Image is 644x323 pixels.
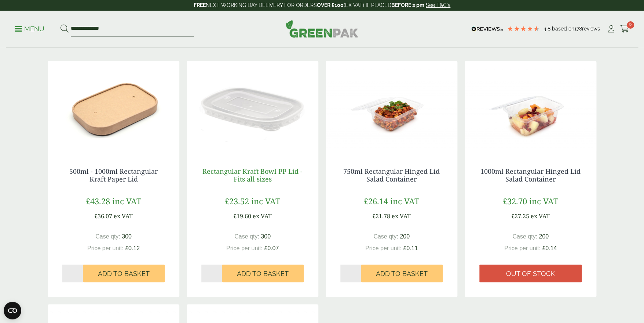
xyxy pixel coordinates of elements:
button: Add to Basket [222,265,304,282]
span: 300 [122,233,132,240]
span: £0.07 [264,245,279,251]
button: Add to Basket [83,265,165,282]
span: 0 [627,21,634,29]
img: Rectangular Kraft Bowl Lid [187,61,318,153]
span: Price per unit: [365,245,402,251]
span: Price per unit: [504,245,541,251]
span: £32.70 [503,195,527,207]
i: My Account [607,25,616,33]
span: Out of stock [506,270,555,278]
span: £21.78 [372,212,390,220]
span: Based on [552,26,574,32]
div: 4.78 Stars [507,25,540,32]
a: 750ml Rectangular Hinged Lid Salad Container [343,167,440,184]
i: Cart [620,25,629,33]
span: Case qty: [512,233,537,240]
span: inc VAT [390,195,419,207]
strong: FREE [194,2,206,8]
button: Open CMP widget [4,302,21,319]
span: ex VAT [253,212,272,220]
span: ex VAT [531,212,550,220]
a: Rectangular Kraft Bowl PP Lid - Fits all sizes [202,167,303,184]
span: inc VAT [251,195,280,207]
span: Add to Basket [237,270,289,278]
span: £36.07 [94,212,112,220]
p: Menu [15,25,44,33]
span: £27.25 [511,212,529,220]
a: 1000ml Rectangular Hinged Lid Salad Container [480,167,581,184]
span: £43.28 [86,195,110,207]
a: 500ml - 1000ml Rectangular Kraft Paper Lid [69,167,158,184]
span: £26.14 [364,195,388,207]
a: Out of stock [479,265,582,282]
span: Case qty: [234,233,259,240]
span: £0.14 [542,245,557,251]
a: Menu [15,25,44,32]
img: GreenPak Supplies [286,20,358,37]
span: ex VAT [392,212,411,220]
span: Add to Basket [376,270,428,278]
span: £0.12 [125,245,140,251]
span: 200 [400,233,410,240]
span: £23.52 [225,195,249,207]
span: ex VAT [114,212,133,220]
span: 300 [261,233,271,240]
strong: BEFORE 2 pm [391,2,424,8]
img: 2723006 Paper Lid for Rectangular Kraft Bowl v1 [48,61,179,153]
span: inc VAT [529,195,558,207]
a: 0 [620,24,629,35]
span: 178 [574,26,582,32]
span: reviews [582,26,600,32]
span: £19.60 [233,212,251,220]
img: 1000ml Rectangle Hinged Salad Container open.jpg [465,61,596,153]
span: Case qty: [95,233,120,240]
span: Add to Basket [98,270,150,278]
span: Price per unit: [87,245,124,251]
img: REVIEWS.io [471,26,503,32]
span: £0.11 [403,245,418,251]
span: Price per unit: [226,245,263,251]
strong: OVER £100 [317,2,344,8]
span: 200 [539,233,549,240]
a: See T&C's [426,2,450,8]
span: Case qty: [373,233,398,240]
span: 4.8 [544,26,552,32]
span: inc VAT [112,195,141,207]
img: 750ml Rectangular Hinged Lid Salad Container [326,61,457,153]
button: Add to Basket [361,265,443,282]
